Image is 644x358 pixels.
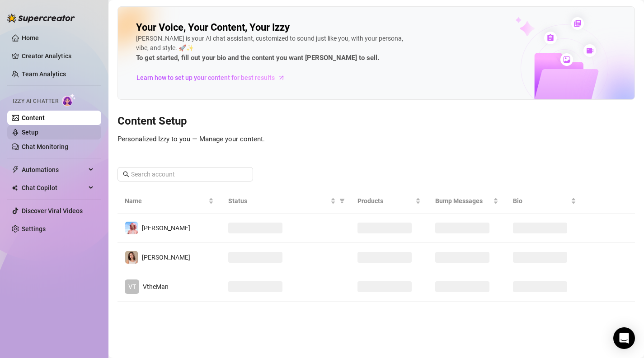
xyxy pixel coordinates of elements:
span: Chat Copilot [22,181,86,195]
span: filter [338,194,347,208]
img: ai-chatter-content-library-cLFOSyPT.png [494,7,635,99]
span: Automations [22,163,86,177]
img: AI Chatter [62,93,76,107]
span: arrow-right [277,73,286,82]
input: Search account [131,169,240,179]
div: [PERSON_NAME] is your AI chat assistant, customized to sound just like you, with your persona, vi... [136,34,407,64]
th: Name [118,189,221,214]
img: logo-BBDzfeDw.svg [7,14,75,23]
span: Bump Messages [435,196,491,206]
span: Izzy AI Chatter [13,97,58,106]
span: VT [128,282,136,292]
span: Name [125,196,207,206]
span: VtheMan [143,283,169,290]
h3: Content Setup [118,114,635,129]
span: thunderbolt [12,166,19,173]
span: [PERSON_NAME] [142,224,190,232]
span: [PERSON_NAME] [142,254,190,261]
a: Content [22,114,45,121]
th: Status [221,189,350,214]
span: search [123,171,129,177]
span: filter [339,198,345,204]
img: Amanda [125,222,138,234]
a: Settings [22,225,46,232]
span: Personalized Izzy to you — Manage your content. [118,135,265,143]
th: Bump Messages [428,189,506,214]
h2: Your Voice, Your Content, Your Izzy [136,21,290,34]
span: Products [357,196,414,206]
img: Chat Copilot [12,185,18,191]
div: Open Intercom Messenger [613,327,635,349]
strong: To get started, fill out your bio and the content you want [PERSON_NAME] to sell. [136,54,379,62]
a: Chat Monitoring [22,143,68,150]
a: Team Analytics [22,70,66,78]
th: Products [350,189,428,214]
a: Creator Analytics [22,49,94,63]
span: Learn how to set up your content for best results [136,73,275,83]
a: Home [22,34,39,42]
img: Hanna [125,251,138,264]
span: Status [228,196,329,206]
a: Setup [22,129,38,136]
a: Discover Viral Videos [22,207,83,214]
span: Bio [513,196,569,206]
a: Learn how to set up your content for best results [136,70,292,85]
th: Bio [506,189,583,214]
